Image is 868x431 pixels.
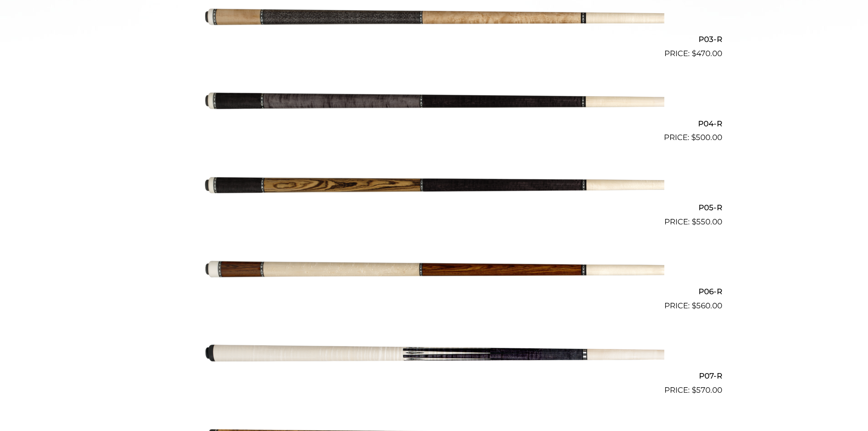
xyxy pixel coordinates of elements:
[691,133,722,142] bdi: 500.00
[692,217,696,226] span: $
[692,385,696,395] span: $
[146,115,722,132] h2: P04-R
[146,31,722,48] h2: P03-R
[204,232,664,308] img: P06-R
[146,232,722,312] a: P06-R $560.00
[692,49,722,58] bdi: 470.00
[692,49,696,58] span: $
[146,63,722,144] a: P04-R $500.00
[204,63,664,140] img: P04-R
[146,316,722,396] a: P07-R $570.00
[692,301,722,310] bdi: 560.00
[692,217,722,226] bdi: 550.00
[146,147,722,228] a: P05-R $550.00
[691,133,696,142] span: $
[146,283,722,300] h2: P06-R
[204,316,664,392] img: P07-R
[692,301,696,310] span: $
[692,385,722,395] bdi: 570.00
[146,199,722,216] h2: P05-R
[204,147,664,224] img: P05-R
[146,367,722,384] h2: P07-R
